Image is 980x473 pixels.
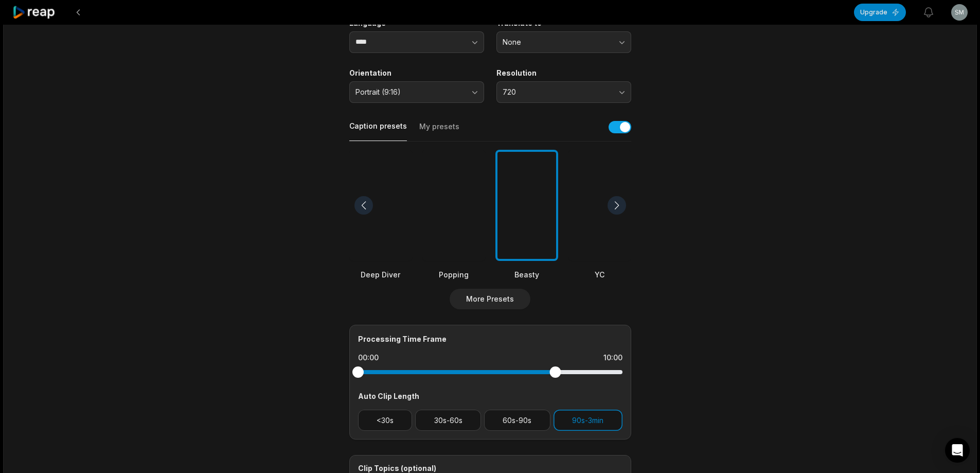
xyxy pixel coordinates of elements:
[503,38,611,47] span: None
[422,269,485,280] div: Popping
[358,464,622,473] div: Clip Topics (optional)
[358,353,379,363] div: 00:00
[349,121,407,141] button: Caption presets
[496,68,631,78] label: Resolution
[484,410,550,431] button: 60s-90s
[450,289,530,309] button: More Presets
[496,81,631,103] button: 720
[349,81,484,103] button: Portrait (9:16)
[415,410,481,431] button: 30s-60s
[355,87,464,97] span: Portrait (9:16)
[496,31,631,53] button: None
[358,334,622,344] div: Processing Time Frame
[503,87,611,97] span: 720
[419,121,459,141] button: My presets
[349,269,412,280] div: Deep Diver
[554,410,622,431] button: 90s-3min
[854,4,906,21] button: Upgrade
[349,68,484,78] label: Orientation
[603,353,622,363] div: 10:00
[568,269,631,280] div: YC
[358,410,413,431] button: <30s
[945,438,970,463] div: Open Intercom Messenger
[495,269,558,280] div: Beasty
[358,391,622,401] div: Auto Clip Length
